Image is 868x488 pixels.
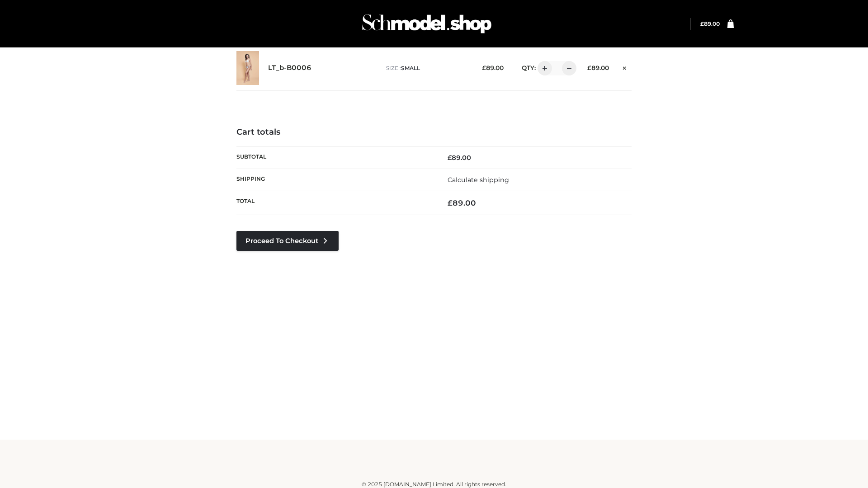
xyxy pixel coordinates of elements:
bdi: 89.00 [448,154,471,162]
th: Subtotal [236,146,434,169]
h4: Cart totals [236,127,632,137]
img: Schmodel Admin 964 [359,6,495,42]
th: Shipping [236,169,434,191]
span: £ [482,64,486,71]
bdi: 89.00 [448,198,476,207]
th: Total [236,191,434,215]
a: Remove this item [618,61,632,73]
a: LT_b-B0006 [268,64,311,72]
span: £ [587,64,591,71]
span: SMALL [401,65,420,71]
bdi: 89.00 [482,64,504,71]
a: Proceed to Checkout [236,231,339,251]
span: £ [448,154,452,162]
span: £ [448,198,453,207]
div: QTY: [513,61,573,75]
a: £89.00 [700,20,720,27]
bdi: 89.00 [587,64,609,71]
span: £ [700,20,704,27]
bdi: 89.00 [700,20,720,27]
a: Calculate shipping [448,176,509,184]
p: size : [386,64,468,72]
